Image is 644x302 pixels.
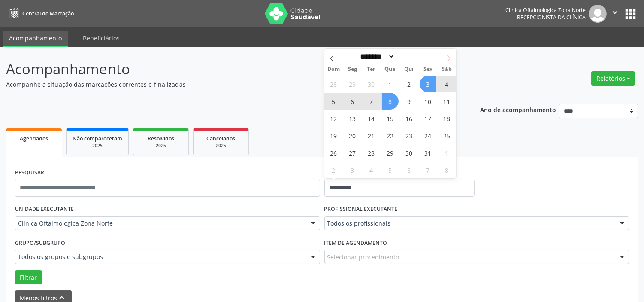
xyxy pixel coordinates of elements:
[438,93,455,110] span: Outubro 11, 2025
[6,58,448,80] p: Acompanhamento
[15,203,74,216] label: UNIDADE EXECUTANTE
[139,143,182,149] div: 2025
[382,144,399,161] span: Outubro 29, 2025
[20,135,48,142] span: Agendados
[420,93,436,110] span: Outubro 10, 2025
[325,144,342,161] span: Outubro 26, 2025
[401,76,417,92] span: Outubro 2, 2025
[344,162,361,178] span: Novembro 3, 2025
[343,67,362,72] span: Seg
[148,135,174,142] span: Resolvidos
[382,162,399,178] span: Novembro 5, 2025
[437,67,456,72] span: Sáb
[363,144,380,161] span: Outubro 28, 2025
[401,162,417,178] span: Novembro 6, 2025
[420,144,436,161] span: Outubro 31, 2025
[395,52,423,61] input: Year
[324,203,398,216] label: PROFISSIONAL EXECUTANTE
[325,110,342,127] span: Outubro 12, 2025
[22,10,74,17] span: Central de Marcação
[591,71,635,86] button: Relatórios
[6,80,448,89] p: Acompanhe a situação das marcações correntes e finalizadas
[382,76,399,92] span: Outubro 1, 2025
[438,76,455,92] span: Outubro 4, 2025
[77,31,126,46] a: Beneficiários
[325,76,342,92] span: Setembro 28, 2025
[325,162,342,178] span: Novembro 2, 2025
[344,110,361,127] span: Outubro 13, 2025
[325,127,342,144] span: Outubro 19, 2025
[344,144,361,161] span: Outubro 27, 2025
[73,143,122,149] div: 2025
[363,76,380,92] span: Setembro 30, 2025
[327,219,612,228] span: Todos os profissionais
[362,67,381,72] span: Ter
[344,127,361,144] span: Outubro 20, 2025
[344,76,361,92] span: Setembro 29, 2025
[610,8,620,17] i: 
[420,76,436,92] span: Outubro 3, 2025
[589,5,607,23] img: img
[73,135,122,142] span: Não compareceram
[382,110,399,127] span: Outubro 15, 2025
[324,67,343,72] span: Dom
[382,93,399,110] span: Outubro 8, 2025
[607,5,623,23] button: 
[344,93,361,110] span: Outubro 6, 2025
[200,143,242,149] div: 2025
[363,127,380,144] span: Outubro 21, 2025
[18,219,302,228] span: Clinica Oftalmologica Zona Norte
[505,6,586,14] div: Clinica Oftalmologica Zona Norte
[401,110,417,127] span: Outubro 16, 2025
[438,110,455,127] span: Outubro 18, 2025
[401,127,417,144] span: Outubro 23, 2025
[438,144,455,161] span: Novembro 1, 2025
[438,162,455,178] span: Novembro 8, 2025
[15,166,44,180] label: PESQUISAR
[15,236,65,250] label: Grupo/Subgrupo
[418,67,437,72] span: Sex
[401,144,417,161] span: Outubro 30, 2025
[363,110,380,127] span: Outubro 14, 2025
[363,162,380,178] span: Novembro 4, 2025
[623,6,638,21] button: apps
[363,93,380,110] span: Outubro 7, 2025
[420,162,436,178] span: Novembro 7, 2025
[438,127,455,144] span: Outubro 25, 2025
[420,110,436,127] span: Outubro 17, 2025
[480,104,556,115] p: Ano de acompanhamento
[401,93,417,110] span: Outubro 9, 2025
[324,236,387,250] label: Item de agendamento
[382,127,399,144] span: Outubro 22, 2025
[327,253,399,262] span: Selecionar procedimento
[325,93,342,110] span: Outubro 5, 2025
[399,67,418,72] span: Qui
[381,67,400,72] span: Qua
[517,14,586,21] span: Recepcionista da clínica
[6,6,74,21] a: Central de Marcação
[3,31,68,47] a: Acompanhamento
[207,135,236,142] span: Cancelados
[18,253,302,261] span: Todos os grupos e subgrupos
[15,270,42,285] button: Filtrar
[420,127,436,144] span: Outubro 24, 2025
[357,52,395,61] select: Month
